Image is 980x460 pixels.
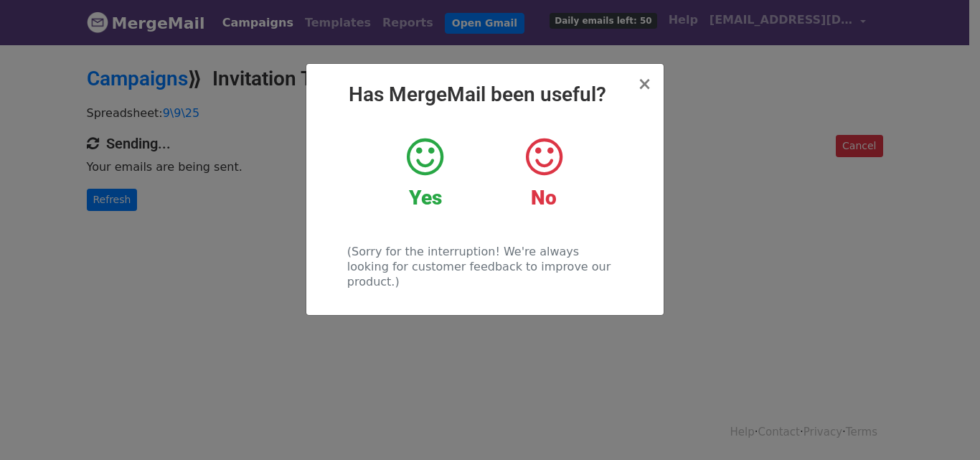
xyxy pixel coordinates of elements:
strong: Yes [409,186,442,210]
a: No [495,136,592,210]
button: Close [637,75,651,93]
a: Yes [377,136,473,210]
strong: No [531,186,557,210]
span: × [637,74,651,94]
h2: Has MergeMail been useful? [318,83,652,107]
p: (Sorry for the interruption! We're always looking for customer feedback to improve our product.) [347,244,622,289]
